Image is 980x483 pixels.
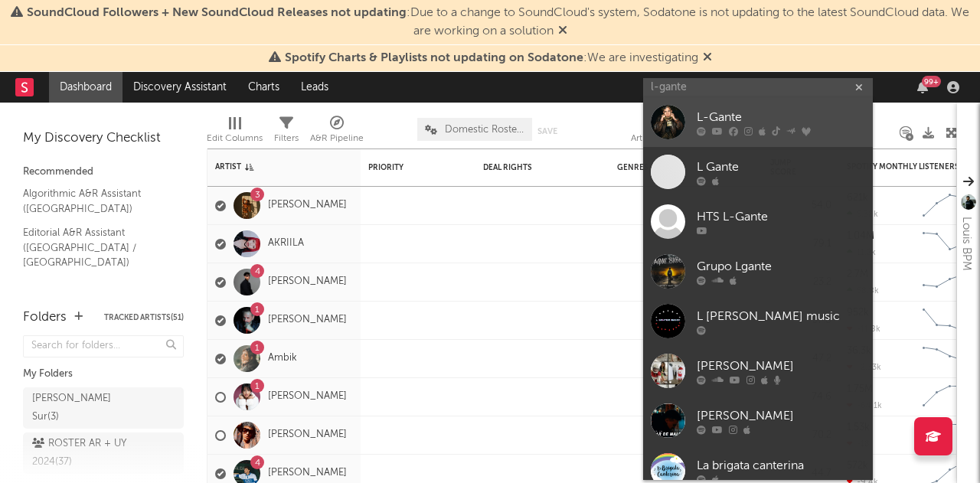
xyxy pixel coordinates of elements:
div: Filters [274,110,299,155]
div: Folders [23,308,67,327]
div: La brigata canterina [697,456,865,475]
a: HTS L-Gante [643,197,873,246]
div: A&R Pipeline [310,110,364,155]
input: Search for folders... [23,335,184,357]
div: [PERSON_NAME] Sur ( 3 ) [32,390,140,426]
a: L [PERSON_NAME] music [643,296,873,346]
div: Louis BPM [957,217,975,271]
button: 99+ [917,81,928,93]
a: [PERSON_NAME] [643,396,873,445]
div: Edit Columns [207,129,263,148]
a: Leads [290,72,339,103]
span: Domestic Roster Review - Priority [445,125,524,135]
button: Tracked Artists(51) [104,314,184,321]
a: [PERSON_NAME] [643,346,873,396]
a: Algorithmic A&R Assistant ([GEOGRAPHIC_DATA]) [23,279,168,310]
div: L Gante [697,158,865,176]
div: Filters [274,129,299,148]
div: Artist [215,162,330,171]
a: Grupo Lgante [643,246,873,296]
div: My Discovery Checklist [23,129,184,148]
span: Dismiss [703,52,712,64]
a: L Gante [643,147,873,197]
a: [PERSON_NAME] [268,390,347,403]
span: Dismiss [558,25,567,38]
a: AKRIILA [268,237,304,250]
input: Search for artists [643,78,873,97]
a: [PERSON_NAME] [268,199,347,212]
div: Genres [617,163,717,172]
div: Artist (Artist) [631,110,679,155]
span: Spotify Charts & Playlists not updating on Sodatone [285,52,583,64]
div: HTS L-Gante [697,207,865,226]
span: : Due to a change to SoundCloud's system, Sodatone is not updating to the latest SoundCloud data.... [27,7,969,38]
div: My Folders [23,365,184,383]
div: Grupo Lgante [697,257,865,276]
a: [PERSON_NAME] [268,314,347,327]
div: 99 + [922,76,941,87]
a: Discovery Assistant [122,72,237,103]
a: Charts [237,72,290,103]
div: Recommended [23,163,184,181]
a: Ambik [268,352,297,365]
a: [PERSON_NAME] [268,429,347,442]
div: A&R Pipeline [310,129,364,148]
a: Algorithmic A&R Assistant ([GEOGRAPHIC_DATA]) [23,185,168,217]
div: L [PERSON_NAME] music [697,307,865,325]
div: [PERSON_NAME] [697,406,865,425]
button: Save [537,127,557,135]
a: [PERSON_NAME] [268,467,347,480]
div: Artist (Artist) [631,129,679,148]
div: Priority [368,163,430,172]
a: L-Gante [643,97,873,147]
div: L-Gante [697,108,865,126]
span: : We are investigating [285,52,698,64]
div: Edit Columns [207,110,263,155]
a: [PERSON_NAME] [268,276,347,289]
div: ROSTER AR + UY 2024 ( 37 ) [32,435,140,472]
a: ROSTER AR + UY 2024(37) [23,432,184,474]
a: Dashboard [49,72,122,103]
div: [PERSON_NAME] [697,357,865,375]
div: Spotify Monthly Listeners [847,162,962,171]
div: Deal Rights [483,163,563,172]
a: Editorial A&R Assistant ([GEOGRAPHIC_DATA] / [GEOGRAPHIC_DATA]) [23,224,168,271]
span: SoundCloud Followers + New SoundCloud Releases not updating [27,7,407,19]
a: [PERSON_NAME] Sur(3) [23,387,184,429]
